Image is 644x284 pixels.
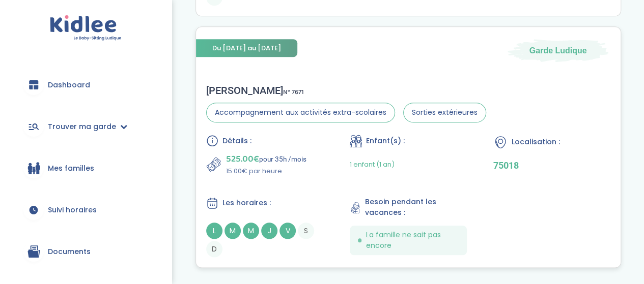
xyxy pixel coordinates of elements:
[15,233,156,270] a: Documents
[15,192,156,228] a: Suivi horaires
[226,152,306,166] p: pour 35h /mois
[283,87,304,98] span: N° 7671
[529,45,587,56] span: Garde Ludique
[261,223,277,239] span: J
[222,136,251,146] span: Détails :
[206,223,222,239] span: L
[206,241,222,257] span: D
[15,108,156,145] a: Trouver ma garde
[226,152,259,166] span: 525.00€
[50,15,122,41] img: logo.svg
[366,136,405,146] span: Enfant(s) :
[512,137,560,147] span: Localisation :
[279,223,296,239] span: V
[48,80,90,90] span: Dashboard
[493,160,610,171] p: 75018
[15,150,156,186] a: Mes familles
[48,205,97,215] span: Suivi horaires
[243,223,259,239] span: M
[206,103,395,122] span: Accompagnement aux activités extra-scolaires
[48,163,94,174] span: Mes familles
[48,121,116,132] span: Trouver ma garde
[298,223,314,239] span: S
[196,39,297,57] span: Du [DATE] au [DATE]
[366,230,459,251] span: La famille ne sait pas encore
[225,223,241,239] span: M
[206,84,486,97] div: [PERSON_NAME]
[222,198,271,208] span: Les horaires :
[350,160,395,169] span: 1 enfant (1 an)
[15,67,156,103] a: Dashboard
[403,103,486,122] span: Sorties extérieures
[226,166,306,176] p: 15.00€ par heure
[48,246,91,257] span: Documents
[365,197,467,218] span: Besoin pendant les vacances :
